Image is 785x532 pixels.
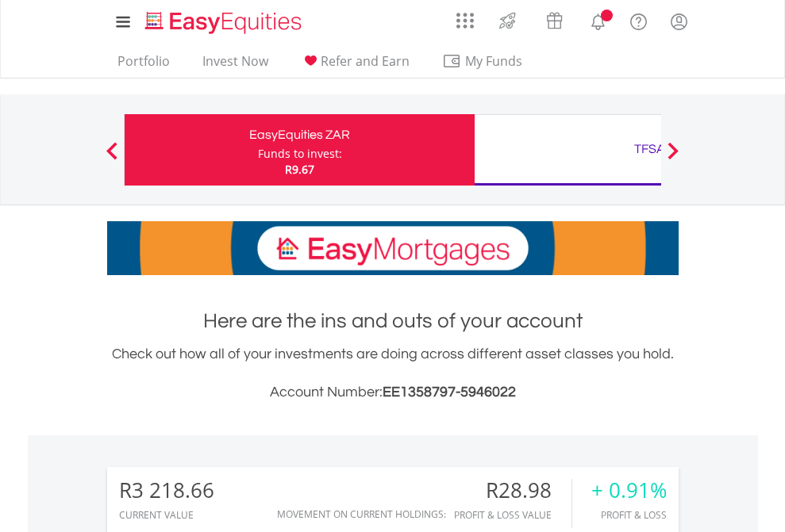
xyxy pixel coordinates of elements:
a: Refer and Earn [294,53,416,78]
div: Profit & Loss [591,510,667,520]
div: R28.98 [454,479,571,502]
a: Invest Now [196,53,275,78]
span: R9.67 [285,162,314,177]
a: Home page [139,4,308,36]
span: My Funds [442,51,546,71]
img: grid-menu-icon.svg [456,12,474,29]
div: CURRENT VALUE [119,510,214,520]
a: FAQ's and Support [618,4,659,36]
div: EasyEquities ZAR [134,124,465,146]
img: EasyMortage Promotion Banner [107,221,679,275]
div: Profit & Loss Value [454,510,571,520]
img: vouchers-v2.svg [541,8,568,33]
span: Refer and Earn [321,52,410,70]
h1: Here are the ins and outs of your account [107,307,679,335]
img: EasyEquities_Logo.png [142,10,308,36]
img: thrive-v2.svg [494,8,521,33]
div: Funds to invest: [258,146,342,162]
a: Vouchers [531,4,578,33]
a: My Profile [659,4,699,39]
button: Next [657,150,689,166]
div: R3 218.66 [119,479,214,502]
div: + 0.91% [591,479,667,502]
span: EE1358797-5946022 [383,385,516,400]
div: Movement on Current Holdings: [277,509,446,519]
h3: Account Number: [107,381,679,404]
a: Portfolio [111,53,176,78]
a: Notifications [578,4,618,36]
a: AppsGrid [446,4,484,29]
button: Previous [96,150,128,166]
div: Check out how all of your investments are doing across different asset classes you hold. [107,343,679,404]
